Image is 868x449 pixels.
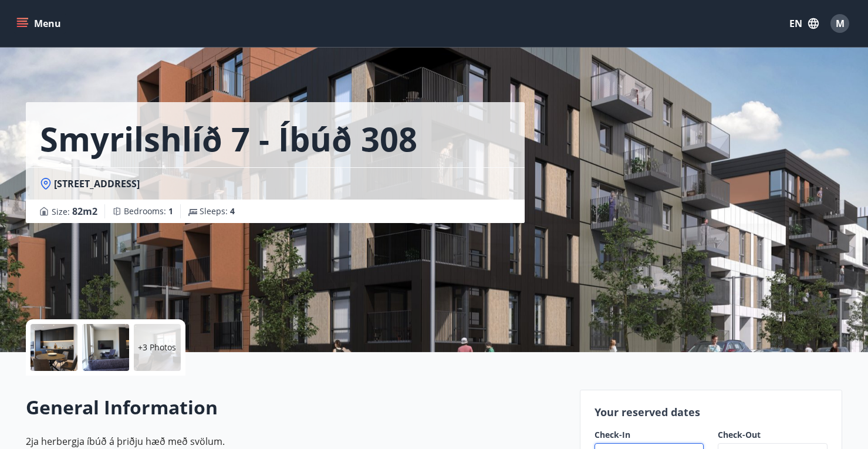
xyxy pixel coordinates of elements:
[52,204,97,218] span: Size :
[138,342,176,353] p: +3 Photos
[54,177,140,190] span: [STREET_ADDRESS]
[718,429,828,441] label: Check-Out
[200,205,235,217] span: Sleeps :
[26,434,566,448] p: 2ja herbergja íbúð á þriðju hæð með svölum.
[785,13,823,34] button: EN
[14,13,66,34] button: menu
[40,116,417,161] h1: Smyrilshlíð 7 - íbúð 308
[72,205,97,218] span: 82 m2
[168,205,173,217] span: 1
[826,9,854,38] button: M
[595,429,704,441] label: Check-In
[26,394,566,420] h2: General Information
[124,205,173,217] span: Bedrooms :
[595,404,828,420] p: Your reserved dates
[230,205,235,217] span: 4
[836,17,845,30] span: M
